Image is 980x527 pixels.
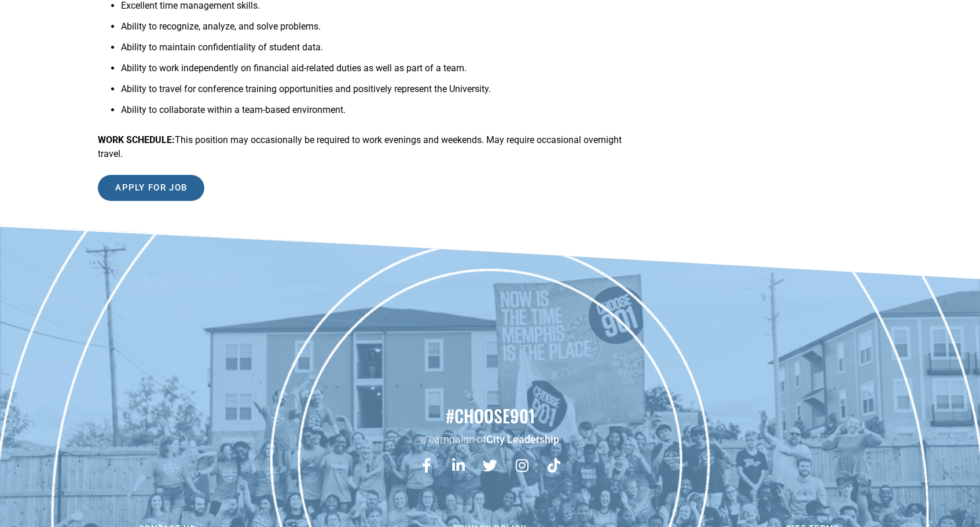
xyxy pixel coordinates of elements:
li: Ability to collaborate within a team-based environment. [121,103,632,124]
h2: #choose901 [6,404,974,428]
li: Ability to work independently on financial aid-related duties as well as part of a team. [121,61,632,82]
p: a campaign of [6,432,974,447]
a: City Leadership [486,433,559,445]
li: Ability to travel for conference training opportunities and positively represent the University. [121,82,632,103]
strong: WORK SCHEDULE: [98,134,175,145]
input: Apply for job [98,175,204,201]
li: Ability to recognize, analyze, and solve problems. [121,20,632,41]
li: Ability to maintain confidentiality of student data. [121,41,632,61]
p: This position may occasionally be required to work evenings and weekends. May require occasional ... [98,133,632,161]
